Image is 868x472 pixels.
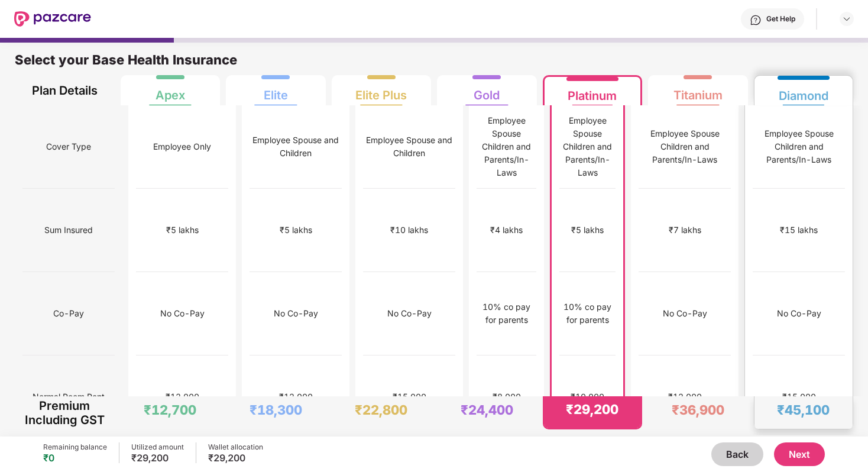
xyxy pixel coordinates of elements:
div: Employee Spouse Children and Parents/In-Laws [559,114,616,179]
div: ₹5 lakhs [571,224,604,237]
div: No Co-Pay [663,307,707,320]
div: ₹0 [43,452,107,464]
div: Diamond [779,79,828,103]
div: Gold [474,79,500,102]
div: Employee Spouse Children and Parents/In-Laws [753,127,845,166]
div: Employee Spouse and Children [363,134,455,160]
div: No Co-Pay [777,307,821,320]
div: ₹5 lakhs [166,224,199,237]
div: Elite Plus [355,79,407,102]
div: Remaining balance [43,442,107,452]
div: Wallet allocation [208,442,263,452]
div: 10% co pay for parents [559,300,616,326]
span: Normal Room Rent [33,386,105,408]
div: ₹29,200 [566,401,618,418]
div: 10% co pay for parents [477,300,536,326]
div: ₹10,000 [571,390,604,403]
div: Platinum [568,79,617,103]
div: ₹45,100 [777,402,830,418]
img: svg+xml;base64,PHN2ZyBpZD0iSGVscC0zMngzMiIgeG1sbnM9Imh0dHA6Ly93d3cudzMub3JnLzIwMDAvc3ZnIiB3aWR0aD... [750,14,762,26]
div: ₹12,000 [166,390,199,403]
div: Employee Spouse and Children [250,134,342,160]
button: Back [711,442,763,466]
div: Employee Spouse Children and Parents/In-Laws [477,114,536,179]
div: ₹12,000 [279,390,313,403]
div: Employee Spouse Children and Parents/In-Laws [639,127,731,166]
img: New Pazcare Logo [14,11,91,27]
div: Utilized amount [131,442,184,452]
div: ₹12,000 [668,390,702,403]
div: ₹29,200 [131,452,184,464]
div: ₹29,200 [208,452,263,464]
div: ₹36,900 [672,402,724,418]
div: No Co-Pay [387,307,432,320]
div: Elite [264,79,288,102]
div: Get Help [766,14,795,24]
div: ₹18,300 [250,402,302,418]
div: ₹24,400 [461,402,513,418]
div: Plan Details [22,75,107,105]
span: Sum Insured [44,219,93,241]
div: ₹8,000 [493,390,521,403]
div: ₹15,000 [782,390,816,403]
span: Co-Pay [53,302,84,325]
img: svg+xml;base64,PHN2ZyBpZD0iRHJvcGRvd24tMzJ4MzIiIHhtbG5zPSJodHRwOi8vd3d3LnczLm9yZy8yMDAwL3N2ZyIgd2... [842,14,851,24]
div: ₹15 lakhs [780,224,818,237]
div: Employee Only [153,140,211,153]
div: ₹15,000 [393,390,426,403]
div: ₹7 lakhs [669,224,701,237]
div: ₹22,800 [355,402,407,418]
div: ₹10 lakhs [390,224,428,237]
div: ₹4 lakhs [490,224,523,237]
div: No Co-Pay [274,307,318,320]
div: ₹5 lakhs [280,224,312,237]
div: No Co-Pay [160,307,205,320]
div: Premium Including GST [22,396,107,429]
div: Titanium [673,79,723,102]
div: Select your Base Health Insurance [15,51,853,75]
button: Next [774,442,825,466]
div: Apex [156,79,185,102]
span: Cover Type [46,135,91,158]
div: ₹12,700 [144,402,196,418]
